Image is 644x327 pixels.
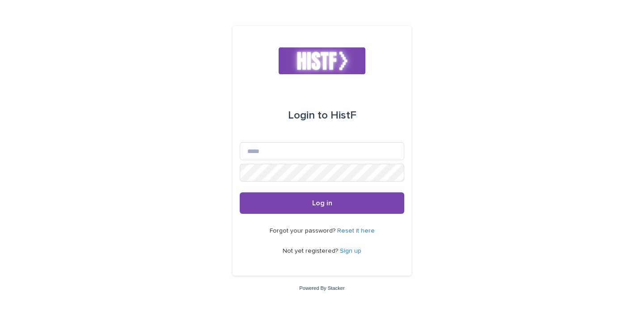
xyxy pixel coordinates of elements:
button: Log in [240,192,404,214]
a: Reset it here [337,228,375,234]
span: Forgot your password? [270,228,337,234]
span: Login to [288,110,328,121]
span: Log in [312,200,332,207]
div: HistF [288,103,356,128]
a: Powered By Stacker [299,285,344,291]
img: k2lX6XtKT2uGl0LI8IDL [279,47,366,74]
a: Sign up [340,248,361,254]
span: Not yet registered? [283,248,340,254]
